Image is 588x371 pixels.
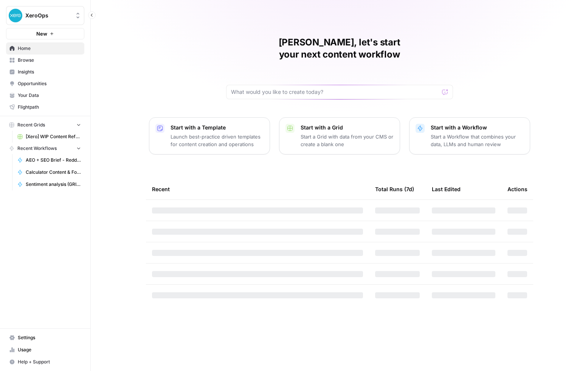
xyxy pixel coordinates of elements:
[14,154,84,166] a: AEO + SEO Brief - Reddit Test
[152,179,363,200] div: Recent
[6,6,84,25] button: Workspace: XeroOps
[301,133,394,148] p: Start a Grid with data from your CMS or create a blank one
[6,344,84,356] a: Usage
[6,66,84,78] a: Insights
[432,179,461,200] div: Last Edited
[409,117,530,154] button: Start with a WorkflowStart a Workflow that combines your data, LLMs and human review
[6,332,84,344] a: Settings
[6,54,84,66] a: Browse
[26,157,81,164] span: AEO + SEO Brief - Reddit Test
[431,133,524,148] p: Start a Workflow that combines your data, LLMs and human review
[17,122,45,128] span: Recent Grids
[18,80,81,87] span: Opportunities
[18,104,81,111] span: Flightpath
[171,133,264,148] p: Launch best-practice driven templates for content creation and operations
[18,92,81,99] span: Your Data
[18,69,81,75] span: Insights
[301,124,394,131] p: Start with a Grid
[6,356,84,368] button: Help + Support
[17,145,57,152] span: Recent Workflows
[14,166,84,178] a: Calculator Content & Formula Generator
[18,334,81,341] span: Settings
[18,359,81,365] span: Help + Support
[18,57,81,64] span: Browse
[9,9,22,22] img: XeroOps Logo
[226,36,453,61] h1: [PERSON_NAME], let's start your next content workflow
[6,143,84,154] button: Recent Workflows
[507,179,527,200] div: Actions
[26,181,81,188] span: Sentiment analysis (GRID version)
[6,28,84,39] button: New
[25,12,71,19] span: XeroOps
[375,179,414,200] div: Total Runs (7d)
[6,42,84,55] a: Home
[18,346,81,353] span: Usage
[6,78,84,90] a: Opportunities
[18,45,81,52] span: Home
[14,178,84,190] a: Sentiment analysis (GRID version)
[14,131,84,143] a: [Xero] WIP Content Refresh
[231,88,439,96] input: What would you like to create today?
[6,119,84,131] button: Recent Grids
[279,117,400,154] button: Start with a GridStart a Grid with data from your CMS or create a blank one
[6,89,84,101] a: Your Data
[26,133,81,140] span: [Xero] WIP Content Refresh
[431,124,524,131] p: Start with a Workflow
[6,101,84,113] a: Flightpath
[149,117,270,154] button: Start with a TemplateLaunch best-practice driven templates for content creation and operations
[36,30,47,37] span: New
[171,124,264,131] p: Start with a Template
[26,169,81,176] span: Calculator Content & Formula Generator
